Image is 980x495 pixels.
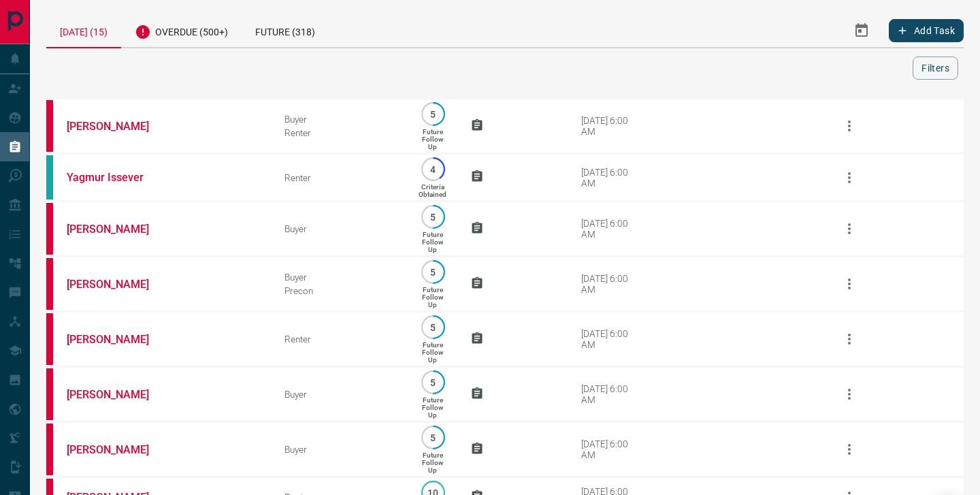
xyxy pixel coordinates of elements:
div: Buyer [284,223,395,234]
div: Buyer [284,389,395,400]
p: 5 [428,109,438,119]
div: Future (318) [242,14,329,47]
a: [PERSON_NAME] [67,120,169,133]
div: [DATE] 6:00 AM [581,218,639,240]
div: property.ca [46,100,53,152]
a: [PERSON_NAME] [67,333,169,346]
div: Buyer [284,444,395,455]
div: Precon [284,285,395,296]
div: condos.ca [46,155,53,199]
div: Renter [284,127,395,138]
p: 5 [428,432,438,443]
div: Buyer [284,114,395,125]
p: 4 [428,164,438,174]
button: Add Task [889,19,964,42]
div: [DATE] 6:00 AM [581,273,639,295]
div: Buyer [284,272,395,283]
a: [PERSON_NAME] [67,443,169,456]
div: [DATE] 6:00 AM [581,167,639,189]
div: Renter [284,334,395,345]
div: property.ca [46,313,53,365]
a: Yagmur Issever [67,171,169,184]
div: [DATE] 6:00 AM [581,438,639,460]
div: [DATE] 6:00 AM [581,328,639,350]
button: Filters [913,57,958,80]
div: property.ca [46,203,53,255]
div: [DATE] 6:00 AM [581,383,639,405]
p: 5 [428,267,438,277]
a: [PERSON_NAME] [67,223,169,236]
button: Select Date Range [845,14,878,47]
div: [DATE] 6:00 AM [581,115,639,137]
div: Renter [284,172,395,183]
div: property.ca [46,258,53,310]
a: [PERSON_NAME] [67,388,169,401]
p: Future Follow Up [422,396,443,419]
div: [DATE] (15) [46,14,121,48]
p: Criteria Obtained [419,183,446,198]
p: Future Follow Up [422,231,443,253]
p: Future Follow Up [422,128,443,150]
p: 5 [428,322,438,332]
p: Future Follow Up [422,341,443,364]
div: Overdue (500+) [121,14,242,47]
div: property.ca [46,424,53,475]
a: [PERSON_NAME] [67,278,169,291]
p: Future Follow Up [422,286,443,308]
p: Future Follow Up [422,451,443,474]
p: 5 [428,212,438,222]
div: property.ca [46,368,53,420]
p: 5 [428,377,438,387]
